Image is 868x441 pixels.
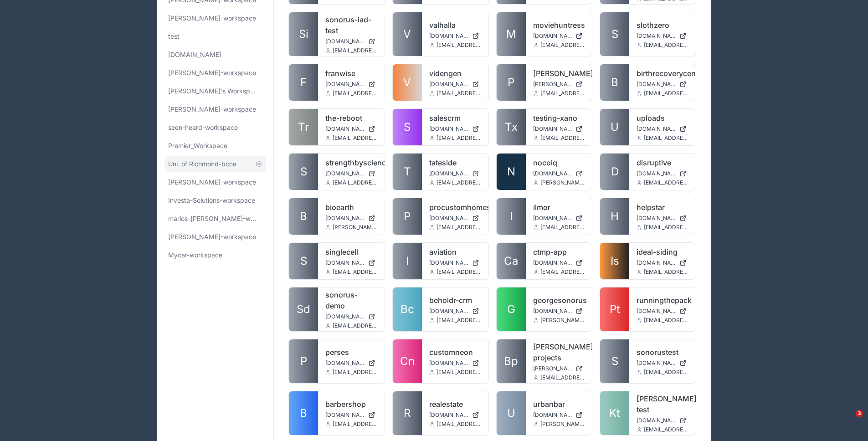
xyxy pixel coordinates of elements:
a: Cn [393,339,422,383]
span: [DOMAIN_NAME] [533,308,572,315]
a: V [393,12,422,56]
a: salescrm [429,113,481,123]
a: U [600,109,629,145]
span: S [404,120,411,134]
span: [PERSON_NAME][DOMAIN_NAME] [533,81,572,88]
a: [DOMAIN_NAME] [429,81,481,88]
span: [DOMAIN_NAME] [533,259,572,267]
span: S [300,164,307,179]
a: [PERSON_NAME]-workspace [164,101,266,118]
a: [DOMAIN_NAME] [325,38,377,45]
a: [PERSON_NAME]'s Workspace [164,83,266,99]
a: [PERSON_NAME] [533,68,585,79]
a: disruptive [637,157,688,168]
a: [DOMAIN_NAME] [533,259,585,267]
a: S [600,12,629,56]
span: [DOMAIN_NAME] [637,308,676,315]
span: P [404,209,411,224]
a: [DOMAIN_NAME] [533,308,585,315]
a: [DOMAIN_NAME] [637,417,688,424]
a: T [393,154,422,190]
a: [DOMAIN_NAME] [533,170,585,177]
span: [DOMAIN_NAME] [533,215,572,222]
span: [DOMAIN_NAME] [429,259,468,267]
span: [EMAIL_ADDRESS][DOMAIN_NAME] [437,420,481,428]
a: [DOMAIN_NAME] [637,359,688,367]
a: urbanbar [533,399,585,410]
a: [DOMAIN_NAME] [429,32,481,40]
a: [PERSON_NAME]-workspace [164,229,266,245]
span: U [611,120,619,134]
a: ctmp-app [533,246,585,257]
span: [EMAIL_ADDRESS][DOMAIN_NAME] [437,179,481,186]
span: G [507,302,515,317]
span: [PERSON_NAME]-workspace [168,178,256,187]
span: Sd [297,302,310,317]
span: Tr [298,120,309,134]
span: [DOMAIN_NAME] [533,411,572,419]
a: D [600,154,629,190]
span: [PERSON_NAME]-workspace [168,232,256,241]
span: [EMAIL_ADDRESS][DOMAIN_NAME] [333,322,377,329]
span: I [406,254,409,268]
span: S [611,354,618,369]
span: [PERSON_NAME]-workspace [168,68,256,77]
a: uploads [637,113,688,123]
a: [PERSON_NAME]-workspace [164,10,266,26]
span: [DOMAIN_NAME] [429,81,468,88]
a: P [393,198,422,235]
span: Premier_Workspace [168,141,227,150]
a: [DOMAIN_NAME] [637,170,688,177]
a: [DOMAIN_NAME] [325,125,377,133]
span: [EMAIL_ADDRESS][DOMAIN_NAME] [644,90,688,97]
a: [DOMAIN_NAME] [325,259,377,267]
a: [DOMAIN_NAME] [325,81,377,88]
a: [DOMAIN_NAME] [325,411,377,419]
a: V [393,64,422,101]
a: S [600,339,629,383]
span: [DOMAIN_NAME] [429,215,468,222]
span: B [300,406,307,420]
span: S [300,254,307,268]
span: F [300,75,307,90]
a: I [497,198,526,235]
span: D [611,164,619,179]
a: H [600,198,629,235]
span: [EMAIL_ADDRESS][DOMAIN_NAME] [333,90,377,97]
span: [DOMAIN_NAME] [637,215,676,222]
span: [DOMAIN_NAME] [533,170,572,177]
span: [DOMAIN_NAME] [637,417,676,424]
a: [DOMAIN_NAME] [637,308,688,315]
a: Bp [497,339,526,383]
a: B [289,391,318,435]
a: [PERSON_NAME][DOMAIN_NAME] [533,81,585,88]
a: F [289,64,318,101]
a: [DOMAIN_NAME] [325,170,377,177]
span: B [300,209,307,224]
a: georgesonorus [533,295,585,306]
a: slothzero [637,20,688,31]
a: G [497,287,526,331]
a: Is [600,243,629,279]
a: valhalla [429,20,481,31]
span: [DOMAIN_NAME] [325,259,365,267]
a: sonorus-iad-test [325,14,377,36]
span: [PERSON_NAME]'s Workspace [168,87,259,96]
span: [DOMAIN_NAME] [325,411,365,419]
a: [DOMAIN_NAME] [429,411,481,419]
a: moviehuntress [533,20,585,31]
span: [DOMAIN_NAME] [429,125,468,133]
a: S [289,154,318,190]
span: [EMAIL_ADDRESS][DOMAIN_NAME] [540,134,585,142]
span: [EMAIL_ADDRESS][DOMAIN_NAME] [644,179,688,186]
span: V [403,75,411,90]
span: N [507,164,515,179]
span: [DOMAIN_NAME] [533,32,572,40]
a: P [289,339,318,383]
a: P [497,64,526,101]
a: Bc [393,287,422,331]
span: [DOMAIN_NAME] [637,259,676,267]
span: I [510,209,513,224]
a: Mycar-workspace [164,247,266,263]
span: [EMAIL_ADDRESS][DOMAIN_NAME] [437,317,481,324]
